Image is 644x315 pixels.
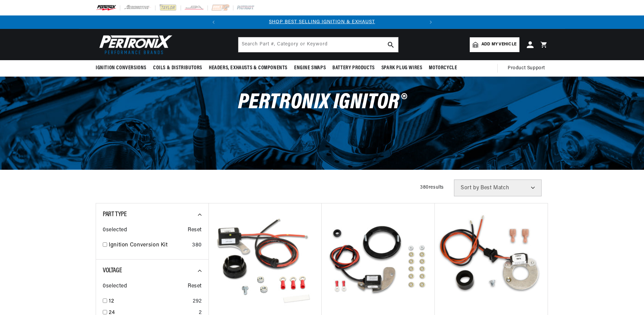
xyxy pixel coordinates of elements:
[332,65,375,72] span: Battery Products
[96,60,150,76] summary: Ignition Conversions
[470,37,519,52] a: Add my vehicle
[188,282,202,291] span: Reset
[188,226,202,235] span: Reset
[461,185,479,191] span: Sort by
[109,241,189,250] a: Ignition Conversion Kit
[150,60,205,76] summary: Coils & Distributors
[294,65,326,72] span: Engine Swaps
[96,65,146,72] span: Ignition Conversions
[193,297,202,306] div: 292
[508,65,545,72] span: Product Support
[103,211,127,218] span: Part Type
[153,65,202,72] span: Coils & Distributors
[79,15,565,29] slideshow-component: Translation missing: en.sections.announcements.announcement_bar
[424,15,438,29] button: Translation missing: en.sections.announcements.next_announcement
[420,185,444,190] span: 380 results
[109,297,190,306] a: 12
[454,180,542,196] select: Sort by
[238,37,398,52] input: Search Part #, Category or Keyword
[383,37,398,52] button: search button
[209,65,287,72] span: Headers, Exhausts & Components
[103,282,127,291] span: 0 selected
[425,60,460,76] summary: Motorcycle
[508,60,548,76] summary: Product Support
[378,60,426,76] summary: Spark Plug Wires
[269,19,375,25] a: SHOP BEST SELLING IGNITION & EXHAUST
[96,33,173,56] img: Pertronix
[329,60,378,76] summary: Battery Products
[238,92,406,114] span: PerTronix Ignitor®
[207,15,220,29] button: Translation missing: en.sections.announcements.previous_announcement
[103,267,122,274] span: Voltage
[481,41,516,48] span: Add my vehicle
[429,65,457,72] span: Motorcycle
[205,60,291,76] summary: Headers, Exhausts & Components
[192,241,202,250] div: 380
[381,65,422,72] span: Spark Plug Wires
[103,226,127,235] span: 0 selected
[220,18,424,26] div: 1 of 2
[291,60,329,76] summary: Engine Swaps
[220,18,424,26] div: Announcement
